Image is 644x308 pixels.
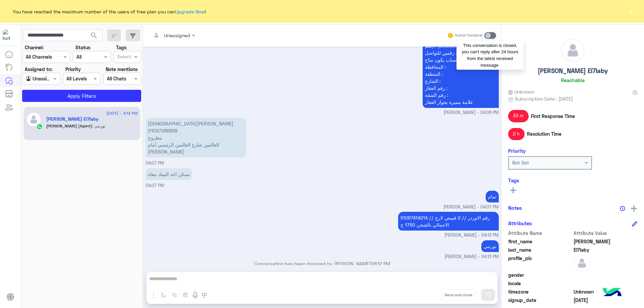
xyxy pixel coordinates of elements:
[508,88,534,95] span: Unknown
[508,238,572,245] span: first_name
[455,33,483,38] small: Human Handover
[508,128,525,140] span: 2 h
[531,113,575,120] span: First Response Time
[574,255,590,271] img: defaultAdmin.png
[441,289,476,301] button: Send and close
[13,8,206,15] span: You have reached the maximum number of the users of free plan you can !
[574,238,638,245] span: Mohammed
[508,271,572,279] span: gender
[46,123,92,128] span: [PERSON_NAME] (Agent)
[515,95,573,102] span: Subscription Date : [DATE]
[86,29,102,44] button: search
[146,260,499,267] p: Conversation has been dropped by [PERSON_NAME]
[527,130,561,137] span: Resolution Time
[92,123,105,128] span: نورتني
[574,297,638,304] span: 2025-07-28T02:57:14.632Z
[3,29,15,41] img: 713415422032625
[146,183,164,188] span: 04:07 PM
[25,44,44,51] label: Channel:
[561,77,585,83] h6: Reachable
[371,261,390,266] span: 06:12 PM
[26,112,41,127] img: defaultAdmin.png
[574,280,638,287] span: null
[508,255,572,270] span: profile_pic
[116,53,131,62] div: Select
[65,66,81,73] label: Priority
[620,206,625,211] img: notes
[508,230,572,237] span: Attribute Name
[561,39,584,62] img: defaultAdmin.png
[146,168,192,180] p: 28/7/2025, 4:07 PM
[508,205,522,211] h6: Notes
[508,177,637,183] h6: Tags
[146,118,246,158] p: 28/7/2025, 4:07 PM
[444,254,499,260] span: [PERSON_NAME] - 04:13 PM
[574,230,638,237] span: Attribute Value
[25,66,52,73] label: Assigned to:
[36,123,43,130] img: WhatsApp
[423,26,499,108] p: 28/7/2025, 4:06 PM
[398,212,499,231] p: 28/7/2025, 4:13 PM
[106,66,138,73] label: Note mentions
[444,232,499,239] span: [PERSON_NAME] - 04:13 PM
[508,297,572,304] span: signup_date
[508,148,526,154] h6: Priority
[443,204,499,210] span: [PERSON_NAME] - 04:07 PM
[481,240,499,252] p: 28/7/2025, 4:13 PM
[627,8,634,15] button: ×
[75,44,90,51] label: Status
[46,116,99,122] h5: Mohammed El7laby
[600,281,624,305] img: hulul-logo.png
[486,191,499,202] p: 28/7/2025, 4:07 PM
[146,161,164,166] span: 04:07 PM
[443,110,499,116] span: [PERSON_NAME] - 04:06 PM
[508,280,572,287] span: locale
[106,110,138,116] span: [DATE] - 4:13 PM
[175,9,205,14] a: Upgrade Now
[574,246,638,253] span: El7laby
[508,220,532,226] h6: Attributes
[631,205,637,211] img: add
[508,288,572,295] span: timezone
[90,32,98,40] span: search
[538,67,608,75] h5: [PERSON_NAME] El7laby
[116,44,126,51] label: Tags
[508,246,572,253] span: last_name
[22,90,141,102] button: Apply Filters
[508,110,529,122] span: 33 m
[574,288,638,295] span: Unknown
[574,271,638,279] span: null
